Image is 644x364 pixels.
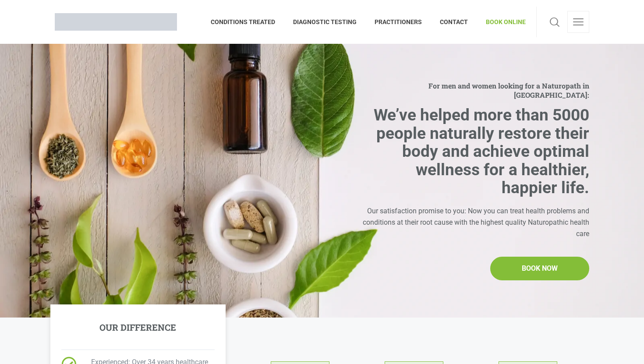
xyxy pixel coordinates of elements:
span: For men and women looking for a Naturopath in [GEOGRAPHIC_DATA]: [358,81,589,99]
img: Brisbane Naturopath [55,13,177,31]
a: Brisbane Naturopath [55,7,177,37]
span: PRACTITIONERS [366,15,431,29]
h5: OUR DIFFERENCE [99,322,176,332]
a: BOOK NOW [490,257,589,280]
a: Search [547,11,562,33]
span: CONDITIONS TREATED [211,15,284,29]
h2: We’ve helped more than 5000 people naturally restore their body and achieve optimal wellness for ... [358,106,589,197]
a: CONTACT [431,7,477,37]
div: Our satisfaction promise to you: Now you can treat health problems and conditions at their root c... [358,205,589,239]
span: BOOK ONLINE [477,15,526,29]
a: PRACTITIONERS [366,7,431,37]
span: CONTACT [431,15,477,29]
a: DIAGNOSTIC TESTING [284,7,366,37]
a: CONDITIONS TREATED [211,7,284,37]
a: BOOK ONLINE [477,7,526,37]
span: BOOK NOW [522,263,558,274]
span: DIAGNOSTIC TESTING [284,15,366,29]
